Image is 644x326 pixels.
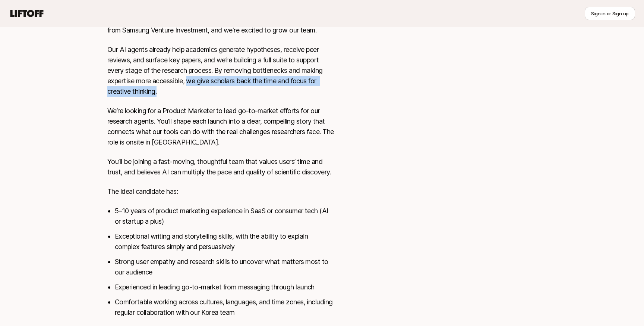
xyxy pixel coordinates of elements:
[585,7,635,20] button: Sign in or Sign up
[115,231,334,252] li: Exceptional writing and storytelling skills, with the ability to explain complex features simply ...
[107,44,334,97] p: Our AI agents already help academics generate hypotheses, receive peer reviews, and surface key p...
[107,156,334,177] p: You’ll be joining a fast-moving, thoughtful team that values users’ time and trust, and believes ...
[115,206,334,227] li: 5–10 years of product marketing experience in SaaS or consumer tech (AI or startup a plus)
[115,282,334,292] li: Experienced in leading go-to-market from messaging through launch
[107,106,334,148] p: We’re looking for a Product Marketer to lead go-to-market efforts for our research agents. You’ll...
[107,186,334,197] p: The ideal candidate has:
[115,297,334,318] li: Comfortable working across cultures, languages, and time zones, including regular collaboration w...
[115,257,334,277] li: Strong user empathy and research skills to uncover what matters most to our audience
